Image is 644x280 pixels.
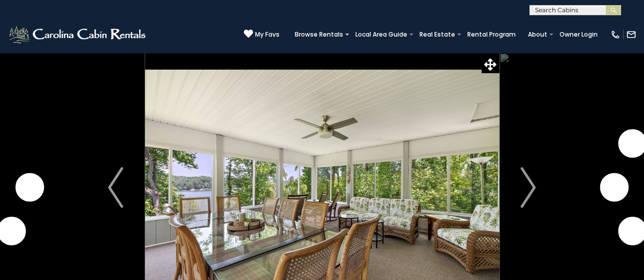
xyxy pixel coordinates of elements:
a: Local Area Guide [350,27,412,42]
a: Owner Login [554,27,603,42]
span: My Favs [255,30,279,39]
img: arrow [521,167,536,208]
img: arrow [108,167,123,208]
a: About [523,27,552,42]
a: Browse Rentals [290,27,348,42]
a: My Favs [244,29,279,40]
a: Real Estate [414,27,460,42]
img: White-1-2.png [8,24,149,45]
img: phone-regular-white.png [610,29,621,40]
img: mail-regular-white.png [626,29,636,40]
a: Rental Program [462,27,521,42]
